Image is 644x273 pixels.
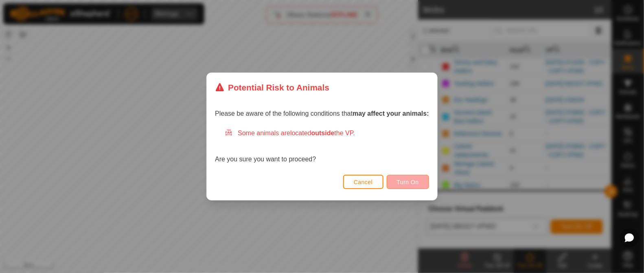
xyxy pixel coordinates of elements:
[311,130,335,136] strong: outside
[215,128,429,164] div: Are you sure you want to proceed?
[290,130,355,136] span: located the VP.
[215,81,329,94] div: Potential Risk to Animals
[343,175,383,189] button: Cancel
[397,179,419,185] span: Turn On
[353,110,429,117] strong: may affect your animals:
[354,179,373,185] span: Cancel
[225,128,429,138] div: Some animals are
[387,175,429,189] button: Turn On
[215,110,429,117] span: Please be aware of the following conditions that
